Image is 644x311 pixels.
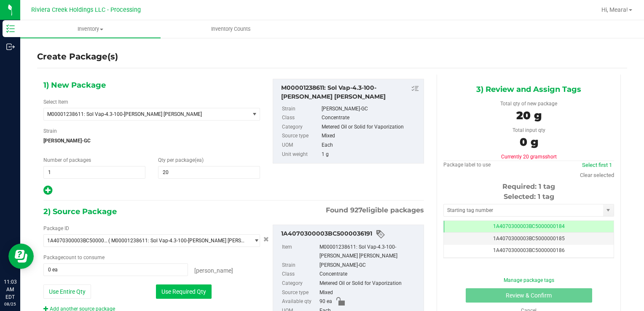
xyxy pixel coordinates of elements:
[282,270,318,279] label: Class
[43,284,91,299] button: Use Entire Qty
[281,229,419,239] div: 1A4070300003BC5000036191
[282,113,320,123] label: Class
[44,264,188,276] input: 0 ea
[493,223,565,229] span: 1A4070300003BC5000000184
[516,109,542,122] span: 20 g
[282,141,320,150] label: UOM
[322,113,420,123] div: Concentrate
[501,154,557,160] span: Currently 20 grams
[322,150,420,159] div: 1 g
[476,83,581,96] span: 3) Review and Assign Tags
[20,25,161,33] span: Inventory
[504,277,554,283] a: Manage package tags
[44,166,145,178] input: 1
[281,83,419,101] div: M00001238611: Sol Vap-4.3-100-Stambaugh GC Kief
[322,123,420,132] div: Metered Oil or Solid for Vaporization
[43,157,91,163] span: Number of packages
[319,297,332,306] span: 90 ea
[161,20,301,38] a: Inventory Counts
[443,162,491,168] span: Package label to use
[20,20,161,38] a: Inventory
[319,261,419,270] div: [PERSON_NAME]-GC
[282,123,320,132] label: Category
[319,288,419,298] div: Mixed
[350,206,362,214] span: 927
[545,154,557,160] span: short
[43,189,52,195] span: Add new output
[108,238,246,244] span: ( M00001238611: Sol Vap-4.3-100-[PERSON_NAME] [PERSON_NAME] )
[322,141,420,150] div: Each
[502,182,555,190] span: Required: 1 tag
[504,193,554,201] span: Selected: 1 tag
[282,279,318,288] label: Category
[4,301,16,307] p: 08/25
[47,111,238,117] span: M00001238611: Sol Vap-4.3-100-[PERSON_NAME] [PERSON_NAME]
[261,233,271,246] button: Cancel button
[6,24,15,33] inline-svg: Inventory
[43,255,105,260] span: Package to consume
[444,204,603,216] input: Starting tag number
[249,235,260,247] span: select
[319,279,419,288] div: Metered Oil or Solid for Vaporization
[282,131,320,141] label: Source type
[195,157,204,163] span: (ea)
[43,225,69,231] span: Package ID
[493,236,565,241] span: 1A4070300003BC5000000185
[282,243,318,261] label: Item
[47,238,108,244] span: 1A4070300003BC5000036191
[322,105,420,114] div: [PERSON_NAME]-GC
[200,25,262,33] span: Inventory Counts
[43,205,117,218] span: 2) Source Package
[603,204,614,216] span: select
[601,6,628,13] span: Hi, Meara!
[282,261,318,270] label: Strain
[513,127,545,133] span: Total input qty
[282,297,318,306] label: Available qty
[282,288,318,298] label: Source type
[8,244,34,269] iframe: Resource center
[319,270,419,279] div: Concentrate
[43,127,57,135] label: Strain
[158,157,204,163] span: Qty per package
[326,205,424,215] span: Found eligible packages
[493,247,565,253] span: 1A4070300003BC5000000186
[43,134,260,147] span: [PERSON_NAME]-GC
[520,135,538,149] span: 0 g
[43,79,106,91] span: 1) New Package
[156,284,212,299] button: Use Required Qty
[4,278,16,301] p: 11:03 AM EDT
[31,6,141,13] span: Riviera Creek Holdings LLC - Processing
[282,105,320,114] label: Strain
[249,108,260,120] span: select
[582,162,612,168] a: Select first 1
[282,150,320,159] label: Unit weight
[319,243,419,261] div: M00001238611: Sol Vap-4.3-100-[PERSON_NAME] [PERSON_NAME]
[6,43,15,51] inline-svg: Outbound
[580,172,614,178] a: Clear selected
[500,101,557,107] span: Total qty of new package
[466,288,592,303] button: Review & Confirm
[43,98,68,106] label: Select Item
[63,255,76,260] span: count
[322,131,420,141] div: Mixed
[37,51,118,63] h4: Create Package(s)
[158,166,260,178] input: 20
[194,267,233,274] span: [PERSON_NAME]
